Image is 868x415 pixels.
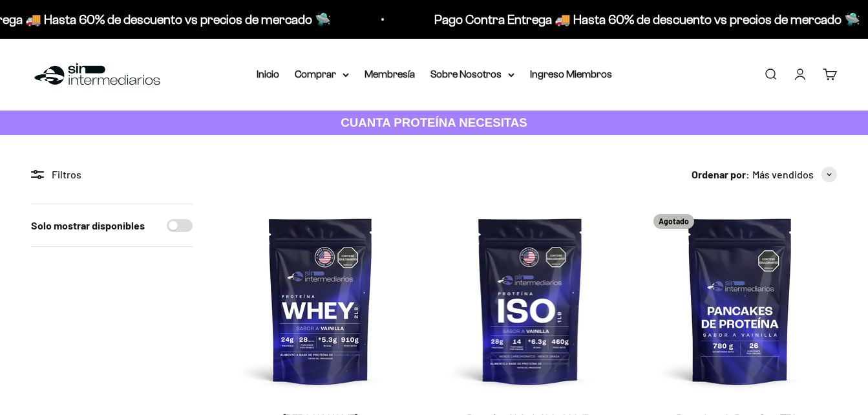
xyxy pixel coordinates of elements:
button: Más vendidos [752,166,837,183]
a: Membresía [365,69,415,80]
p: Pago Contra Entrega 🚚 Hasta 60% de descuento vs precios de mercado 🛸 [169,9,595,30]
summary: Comprar [295,66,349,83]
strong: CUANTA PROTEÍNA NECESITAS [341,116,527,129]
a: Ingreso Miembros [530,69,612,80]
a: Inicio [257,69,279,80]
span: Ordenar por: [692,166,750,183]
summary: Sobre Nosotros [430,66,514,83]
span: Más vendidos [752,166,814,183]
div: Filtros [31,166,193,183]
label: Solo mostrar disponibles [31,217,145,234]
